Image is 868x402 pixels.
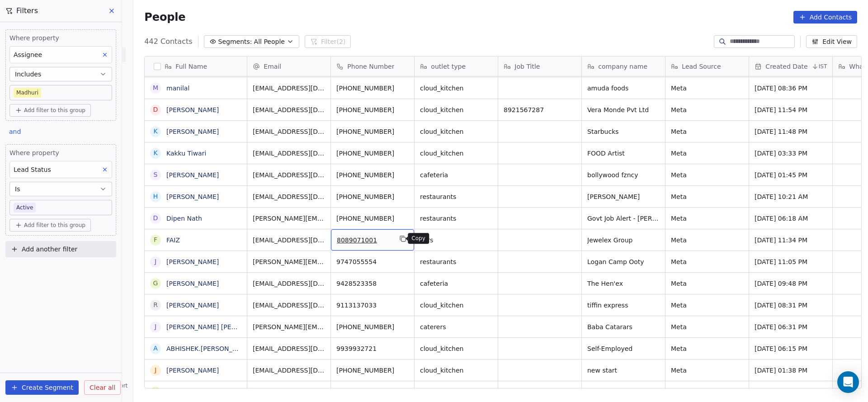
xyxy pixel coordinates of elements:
[336,322,409,331] span: [PHONE_NUMBER]
[587,192,660,201] span: [PERSON_NAME]
[755,236,827,245] span: [DATE] 11:34 PM
[504,105,576,114] span: 8921567287
[420,257,492,266] span: restaurants
[755,344,827,353] span: [DATE] 06:15 PM
[420,127,492,136] span: cloud_kitchen
[253,105,325,114] span: [EMAIL_ADDRESS][DOMAIN_NAME]
[806,35,857,48] button: Edit View
[337,236,392,245] span: 8089071001
[755,84,827,93] span: [DATE] 08:36 PM
[420,149,492,158] span: cloud_kitchen
[682,62,721,71] span: Lead Source
[431,62,466,71] span: outlet type
[153,213,158,223] div: D
[155,322,156,331] div: J
[145,76,247,389] div: grid
[166,367,219,374] a: [PERSON_NAME]
[154,127,158,136] div: K
[755,214,827,223] span: [DATE] 06:18 AM
[819,63,827,70] span: IST
[755,149,827,158] span: [DATE] 03:33 PM
[154,235,157,245] div: F
[166,345,253,352] a: ABHISHEK.[PERSON_NAME]
[755,279,827,288] span: [DATE] 09:48 PM
[749,57,832,76] div: Created DateIST
[336,257,409,266] span: 9747055554
[336,301,409,310] span: 9113137033
[166,280,219,287] a: [PERSON_NAME]
[155,257,156,266] div: J
[253,236,325,245] span: [EMAIL_ADDRESS][DOMAIN_NAME]
[587,214,660,223] span: Govt Job Alert - [PERSON_NAME]
[587,170,660,180] span: bollywood fzncy
[336,149,409,158] span: [PHONE_NUMBER]
[671,105,743,114] span: Meta
[587,149,660,158] span: FOOD Artist
[175,62,207,71] span: Full Name
[587,257,660,266] span: Logan Camp Ooty
[765,62,807,71] span: Created Date
[144,36,192,47] span: 442 Contacts
[253,301,325,310] span: [EMAIL_ADDRESS][DOMAIN_NAME]
[420,192,492,201] span: restaurants
[253,344,325,353] span: [EMAIL_ADDRESS][DOMAIN_NAME]
[587,322,660,331] span: Baba Catarars
[671,279,743,288] span: Meta
[598,62,647,71] span: company name
[755,192,827,201] span: [DATE] 10:21 AM
[166,215,202,222] a: Dipen Nath
[671,84,743,93] span: Meta
[671,192,743,201] span: Meta
[587,236,660,245] span: Jewelex Group
[420,366,492,375] span: cloud_kitchen
[420,236,492,245] span: qsrs
[166,302,219,309] a: [PERSON_NAME]
[671,366,743,375] span: Meta
[254,37,285,47] span: All People
[420,279,492,288] span: cafeteria
[587,366,660,375] span: new start
[587,127,660,136] span: Starbucks
[253,192,325,201] span: [EMAIL_ADDRESS][DOMAIN_NAME]
[587,84,660,93] span: amuda foods
[420,105,492,114] span: cloud_kitchen
[155,365,156,375] div: J
[671,388,743,397] span: Meta
[755,170,827,180] span: [DATE] 01:45 PM
[166,128,219,135] a: [PERSON_NAME]
[793,11,857,24] button: Add Contacts
[671,301,743,310] span: Meta
[166,150,206,157] a: Kakku Tiwari
[253,170,325,180] span: [EMAIL_ADDRESS][DOMAIN_NAME]
[755,301,827,310] span: [DATE] 08:31 PM
[755,388,827,397] span: [DATE] 12:06 PM
[166,193,219,200] a: [PERSON_NAME]
[587,279,660,288] span: The Hen'ex
[420,322,492,331] span: caterers
[420,301,492,310] span: cloud_kitchen
[253,366,325,375] span: [EMAIL_ADDRESS][DOMAIN_NAME]
[153,279,158,288] div: G
[420,170,492,180] span: cafeteria
[154,148,158,158] div: K
[671,170,743,180] span: Meta
[336,388,409,397] span: [PHONE_NUMBER]
[336,214,409,223] span: [PHONE_NUMBER]
[671,322,743,331] span: Meta
[247,57,330,76] div: Email
[166,171,219,179] a: [PERSON_NAME]
[336,127,409,136] span: [PHONE_NUMBER]
[218,37,252,47] span: Segments:
[671,344,743,353] span: Meta
[420,388,492,397] span: cafeteria
[154,344,158,353] div: A
[587,344,660,353] span: Self-Employed
[253,257,325,266] span: [PERSON_NAME][EMAIL_ADDRESS][DOMAIN_NAME]
[331,57,414,76] div: Phone Number
[587,388,660,397] span: Videocon d2h
[253,84,325,93] span: [EMAIL_ADDRESS][DOMAIN_NAME]
[587,105,660,114] span: Vera Monde Pvt Ltd
[420,214,492,223] span: restaurants
[253,279,325,288] span: [EMAIL_ADDRESS][DOMAIN_NAME]
[671,236,743,245] span: Meta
